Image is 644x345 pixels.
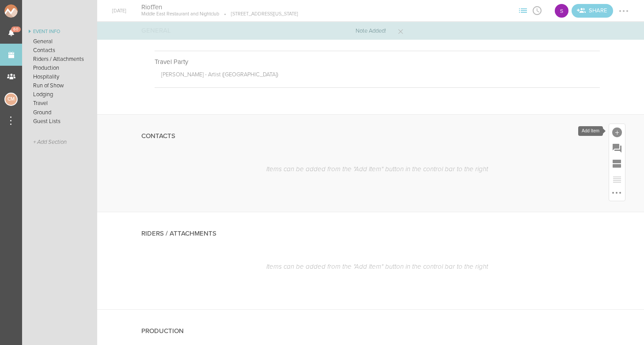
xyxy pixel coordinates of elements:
h4: Riders / Attachments [141,230,216,237]
a: Lodging [22,90,97,99]
div: Charlie McGinley [4,93,18,106]
div: Add Section [609,156,625,172]
a: Travel [22,99,97,108]
div: Sonia [554,3,569,19]
h4: RiotTen [141,3,298,11]
span: View Itinerary [530,7,544,13]
div: Add Prompt [609,140,625,156]
h4: Production [141,327,184,335]
a: General [22,37,97,46]
span: + Add Section [33,139,67,146]
a: Ground [22,108,97,117]
a: Event Info [22,26,97,37]
p: [STREET_ADDRESS][US_STATE] [219,11,298,17]
a: Hospitality [22,72,97,81]
a: Contacts [22,46,97,55]
p: Items can be added from the "Add Item" button in the control bar to the right [155,165,600,173]
a: Production [22,64,97,72]
div: More Options [609,187,625,201]
h4: Contacts [141,132,175,140]
p: Note Added! [356,28,386,34]
span: 60 [11,26,21,32]
p: Middle East Restaurant and Nightclub [141,11,219,17]
div: Share [572,4,613,18]
p: [PERSON_NAME] - Artist ([GEOGRAPHIC_DATA]) [161,71,600,81]
a: Invite teams to the Event [572,4,613,18]
img: NOMAD [4,4,54,18]
a: Riders / Attachments [22,55,97,64]
div: S [554,3,569,19]
p: Items can be added from the "Add Item" button in the control bar to the right [155,262,600,270]
div: Reorder Items (currently empty) [609,172,625,187]
p: Travel Party [155,58,600,66]
a: Guest Lists [22,117,97,126]
a: Run of Show [22,81,97,90]
span: View Sections [516,7,530,13]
